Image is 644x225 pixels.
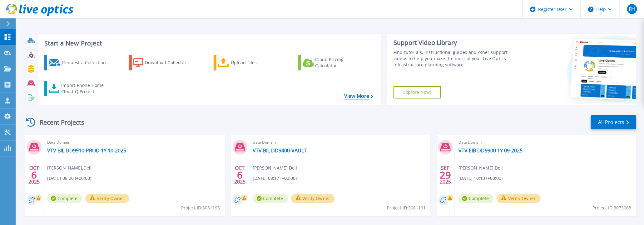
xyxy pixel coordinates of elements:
span: Data Domain [47,139,221,146]
div: Upload Files [231,56,281,69]
a: VTV BIL DD9910-PROD 1Y 10-2025 [47,147,126,154]
div: Request a Collection [62,56,112,69]
span: Project ID: 3081191 [387,204,426,211]
a: VTV EIB DD9900 1Y 09-2025 [458,147,523,154]
span: Data Domain [458,139,632,146]
a: All Projects [591,115,636,129]
button: Verify Owner [85,194,129,203]
a: Upload Files [214,55,283,70]
button: Verify Owner [497,194,541,203]
span: 6 [31,172,37,178]
button: Verify Owner [291,194,335,203]
div: Recent Projects [24,115,93,130]
div: OCT 2025 [234,164,246,186]
a: Request a Collection [44,55,114,70]
span: Complete [47,194,82,203]
span: Project ID: 3073068 [593,204,632,211]
a: View More [344,93,373,99]
a: Explore Now! [394,86,441,98]
span: [PERSON_NAME] , Dell [47,165,92,171]
span: Complete [253,194,288,203]
div: Import Phone Home CloudIQ Project [61,82,110,95]
span: Project ID: 3081195 [181,204,220,211]
span: 6 [237,172,243,178]
div: SEP 2025 [440,164,452,186]
span: [DATE] 08:17 (+00:00) [253,175,297,182]
div: Cloud Pricing Calculator [315,56,365,69]
a: Download Collector [129,55,199,70]
span: Complete [458,194,493,203]
span: 29 [440,172,451,178]
span: [PERSON_NAME] , Dell [458,165,503,171]
div: Support Video Library [394,39,521,47]
a: Cloud Pricing Calculator [298,55,368,70]
a: VTV BIL DD9400-VAULT [253,147,307,154]
span: FH [629,7,635,12]
span: [DATE] 10:13 (+00:00) [458,175,503,182]
span: Data Domain [253,139,427,146]
div: OCT 2025 [28,164,40,186]
span: [PERSON_NAME] , Dell [253,165,297,171]
span: [DATE] 08:20 (+00:00) [47,175,91,182]
h3: Start a New Project [44,40,373,47]
div: Download Collector [145,56,195,69]
div: Find tutorials, instructional guides and other support videos to help you make the most of your L... [394,49,521,68]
